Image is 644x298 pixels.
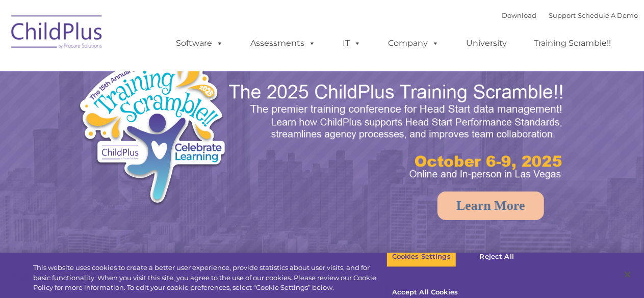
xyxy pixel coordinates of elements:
[524,33,622,53] a: Training Scramble!!
[33,263,387,293] div: This website uses cookies to create a better user experience, provide statistics about user visit...
[549,11,576,19] a: Support
[241,33,326,53] a: Assessments
[502,11,537,19] a: Download
[166,33,234,53] a: Software
[437,192,544,220] a: Learn More
[616,263,639,286] button: Close
[465,246,529,267] button: Reject All
[387,246,456,267] button: Cookies Settings
[333,33,372,53] a: IT
[502,11,638,19] font: |
[456,33,518,53] a: University
[378,33,450,53] a: Company
[6,8,108,59] img: ChildPlus by Procare Solutions
[578,11,638,19] a: Schedule A Demo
